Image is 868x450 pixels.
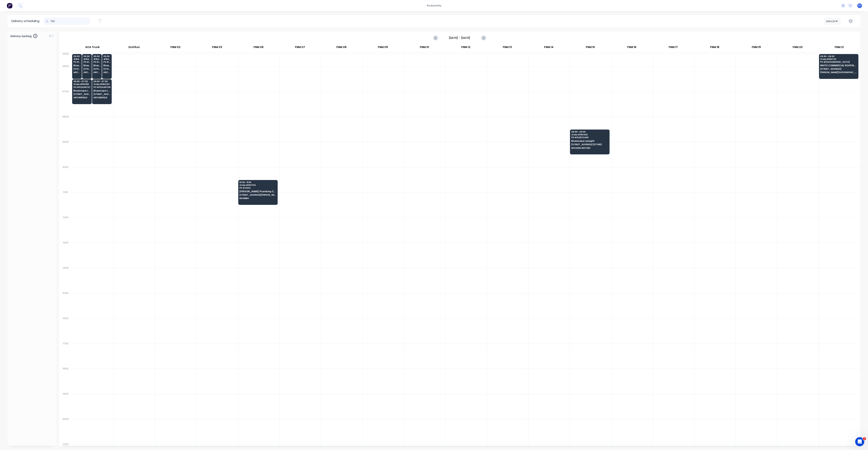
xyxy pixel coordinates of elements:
[59,316,72,341] div: 16:00
[824,18,841,24] button: Vehicle
[239,184,276,186] span: Order # 194703
[571,131,608,133] span: 08:30 - 09:30
[820,61,857,63] span: PO # [GEOGRAPHIC_DATA]
[73,86,90,88] span: PO # PQ446707
[7,3,12,8] img: Factory
[820,55,857,57] span: 05:30 - 06:30
[59,114,72,140] div: 08:00
[93,64,100,67] span: Bluescope Lysaght
[362,44,403,52] div: FNM 09
[93,96,110,99] span: ARCHERFIELD
[93,86,110,88] span: PO # PQ446708
[404,44,445,52] div: FNM 10
[73,89,90,92] span: Bluescope Lysaght
[72,44,113,52] div: ACA Truck
[73,58,80,60] span: # 194037
[73,96,90,99] span: ARCHERFIELD
[863,437,866,440] span: 1
[59,190,72,215] div: 11:00
[103,68,110,70] span: [STREET_ADDRESS][PERSON_NAME] (STORE)
[59,52,72,64] div: 05:30
[73,83,90,85] span: Order # 194218
[93,80,110,82] span: 06:30 - 07:30
[103,61,110,63] span: PO # DQ572198
[103,55,110,57] span: 05:30
[93,68,100,70] span: [STREET_ADDRESS][PERSON_NAME] (STORE)
[820,58,857,60] span: Order # 194733
[10,34,32,38] span: Delivery backlog
[8,15,43,27] div: Delivery scheduling
[571,140,608,142] span: Bluescope Lysaght
[93,61,100,63] span: PO # RMK DQ571936
[571,133,608,136] span: Order # 194428
[59,240,72,266] div: 13:00
[83,58,90,60] span: # 194496
[321,44,362,52] div: FNM 08
[855,437,864,446] iframe: Intercom live chat
[425,3,443,8] div: productivity
[93,93,110,95] span: [STREET_ADDRESS]
[113,44,155,52] div: 2nd Run
[33,34,37,38] span: 0
[487,44,528,52] div: FNM 13
[93,58,100,60] span: # 194688
[73,71,80,73] span: ARCHERFIELD
[571,143,608,146] span: [STREET_ADDRESS] (STORE)
[59,341,72,367] div: 17:00
[826,19,837,23] div: Vehicle
[196,44,238,52] div: FNM 03
[571,147,608,149] span: BIGGERA WATERS
[238,44,279,52] div: FNM 06
[73,55,80,57] span: 05:30
[59,266,72,291] div: 14:00
[155,44,196,52] div: FNM 02
[59,442,72,447] div: 21:00
[83,61,90,63] span: PO # PQ446851
[93,55,100,57] span: 05:30
[571,136,608,139] span: PO # DQ572405
[59,392,72,417] div: 19:00
[239,190,276,193] span: [PERSON_NAME] Plumbing Co Pty Ltd
[83,68,90,70] span: [STREET_ADDRESS][PERSON_NAME] (STORE)
[73,93,90,95] span: [STREET_ADDRESS]
[51,17,90,25] input: Search for orders
[820,64,857,67] span: WHITE COMMERCIAL ROOFING PTY LTD
[59,89,72,114] div: 07:00
[528,44,569,52] div: FNM 14
[93,89,110,92] span: Bluescope Lysaght
[59,215,72,240] div: 12:00
[279,44,321,52] div: FNM 07
[820,71,857,73] span: [PERSON_NAME][GEOGRAPHIC_DATA]
[83,71,90,73] span: ARCHERFIELD
[73,68,80,70] span: [STREET_ADDRESS][PERSON_NAME] (STORE)
[694,44,735,52] div: FNM 18
[73,61,80,63] span: PO # DQ572097
[83,64,90,67] span: Bluescope Lysaght
[59,417,72,442] div: 20:00
[59,165,72,190] div: 10:00
[445,44,487,52] div: FNM 12
[239,181,276,183] span: 10:30 - 11:30
[73,64,80,67] span: Bluescope Lysaght
[818,44,860,52] div: FNM 21
[59,366,72,392] div: 18:00
[239,197,276,199] span: BULIMBA
[103,71,110,73] span: ARCHERFIELD
[59,64,72,89] div: 06:00
[858,4,861,7] span: F1
[73,80,90,82] span: 06:30 - 07:30
[93,83,110,85] span: Order # 194220
[820,68,857,70] span: [STREET_ADDRESS]
[103,58,110,60] span: # 194399
[777,44,818,52] div: FNM 20
[570,44,611,52] div: FNM 15
[93,71,100,73] span: ARCHERFIELD
[653,44,694,52] div: FNM 17
[103,64,110,67] span: Bluescope Lysaght
[239,194,276,196] span: [STREET_ADDRESS][PERSON_NAME] (STORE)
[83,55,90,57] span: 05:30
[239,187,276,189] span: PO # 4320
[611,44,652,52] div: FNM 16
[736,44,777,52] div: FNM 19
[59,291,72,316] div: 15:00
